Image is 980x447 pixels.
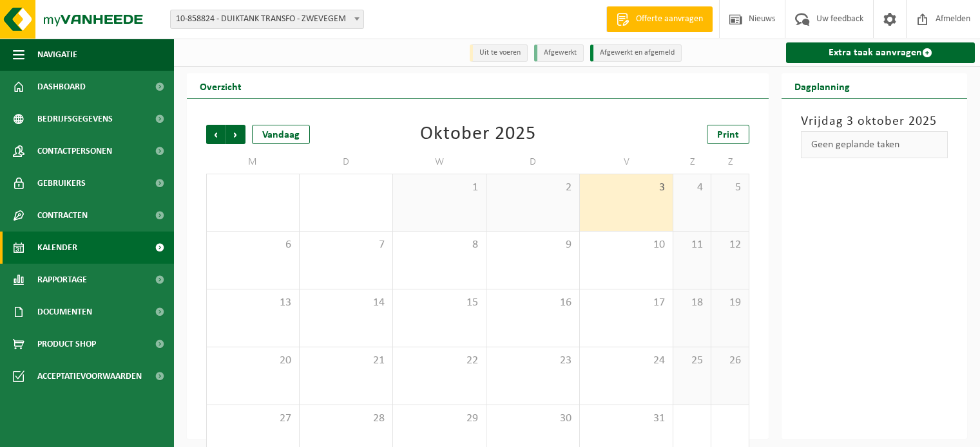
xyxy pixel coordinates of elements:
span: Contactpersonen [37,135,112,167]
span: 1 [399,181,479,195]
h3: Vrijdag 3 oktober 2025 [801,112,948,131]
span: 14 [306,296,386,310]
div: Vandaag [252,125,310,144]
span: 15 [399,296,479,310]
span: Bedrijfsgegevens [37,103,113,135]
td: V [580,151,673,174]
span: 19 [718,296,742,310]
div: Geen geplande taken [801,131,948,158]
span: Kalender [37,232,77,264]
span: Documenten [37,296,92,328]
span: 24 [586,354,666,368]
a: Print [707,125,749,144]
div: Oktober 2025 [420,125,536,144]
span: 29 [399,412,479,426]
td: Z [711,151,749,174]
span: 9 [493,238,573,252]
span: 26 [718,354,742,368]
span: 20 [213,354,293,368]
span: 22 [399,354,479,368]
span: 10-858824 - DUIKTANK TRANSFO - ZWEVEGEM [170,10,364,29]
span: 11 [680,238,704,252]
span: 27 [213,412,293,426]
td: Z [673,151,711,174]
td: M [206,151,300,174]
a: Offerte aanvragen [606,6,713,32]
li: Uit te voeren [470,44,528,62]
span: 12 [718,238,742,252]
span: Vorige [206,125,226,144]
span: 23 [493,354,573,368]
span: Rapportage [37,264,87,296]
span: 28 [306,412,386,426]
span: 18 [680,296,704,310]
td: W [393,151,486,174]
span: Volgende [226,125,245,144]
span: 21 [306,354,386,368]
span: Contracten [37,199,88,232]
span: Acceptatievoorwaarden [37,360,142,392]
span: 17 [586,296,666,310]
span: 3 [586,181,666,195]
span: Gebruikers [37,167,86,199]
li: Afgewerkt en afgemeld [590,44,682,62]
td: D [300,151,393,174]
li: Afgewerkt [534,44,584,62]
span: 6 [213,238,293,252]
span: 5 [718,181,742,195]
span: 30 [493,412,573,426]
span: Product Shop [37,328,96,360]
span: 25 [680,354,704,368]
span: 10 [586,238,666,252]
h2: Overzicht [187,73,255,98]
span: Dashboard [37,71,86,103]
span: 8 [399,238,479,252]
span: Navigatie [37,39,77,71]
span: Offerte aanvragen [633,13,706,26]
h2: Dagplanning [782,73,863,98]
a: Extra taak aanvragen [786,42,975,63]
span: 31 [586,412,666,426]
span: 16 [493,296,573,310]
span: 4 [680,181,704,195]
span: 13 [213,296,293,310]
span: 10-858824 - DUIKTANK TRANSFO - ZWEVEGEM [171,10,363,28]
td: D [486,151,580,174]
span: 7 [306,238,386,252]
span: Print [717,130,739,140]
span: 2 [493,181,573,195]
